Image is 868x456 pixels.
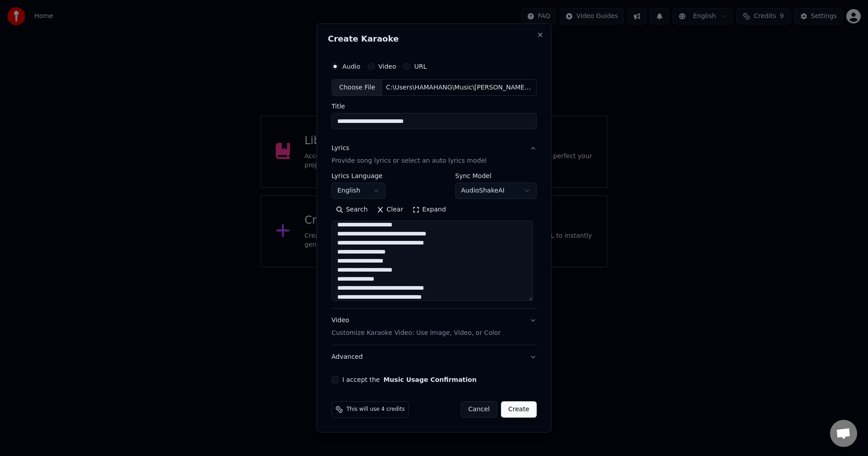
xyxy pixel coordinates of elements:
label: Lyrics Language [331,173,386,179]
div: Lyrics [331,144,349,153]
div: Video [331,316,500,338]
label: Sync Model [455,173,537,179]
button: Expand [408,203,450,217]
button: Clear [372,203,408,217]
label: Audio [342,63,360,70]
div: Choose File [332,80,382,96]
button: Search [331,203,372,217]
div: LyricsProvide song lyrics or select an auto lyrics model [331,173,537,309]
label: I accept the [342,376,476,383]
label: Video [378,63,396,70]
button: Cancel [461,401,497,418]
p: Customize Karaoke Video: Use Image, Video, or Color [331,329,500,338]
span: This will use 4 credits [346,406,405,413]
button: LyricsProvide song lyrics or select an auto lyrics model [331,137,537,173]
button: Advanced [331,345,537,369]
p: Provide song lyrics or select an auto lyrics model [331,157,486,166]
label: Title [331,103,537,110]
h2: Create Karaoke [328,35,540,43]
button: Create [501,401,537,418]
button: I accept the [383,376,476,383]
button: VideoCustomize Karaoke Video: Use Image, Video, or Color [331,309,537,345]
label: URL [414,63,427,70]
div: C:\Users\HAMAHANG\Music\[PERSON_NAME].mp3 [382,83,536,92]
